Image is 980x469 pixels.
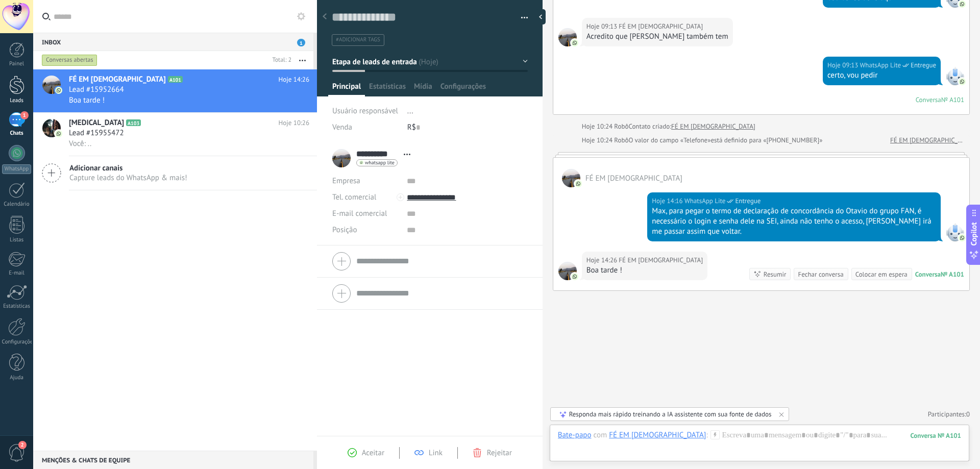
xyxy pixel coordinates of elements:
span: Mídia [414,82,432,96]
span: Tel. comercial [332,192,376,202]
span: WhatsApp Lite [860,60,901,70]
span: WhatsApp Lite [946,67,964,85]
img: com.amocrm.amocrmwa.svg [571,39,578,46]
span: ... [407,106,413,116]
span: Robô [614,136,628,144]
span: Entregue [735,196,761,206]
span: Lead #15952664 [69,85,124,95]
span: whatsapp lite [365,160,395,165]
span: Lead #15955472 [69,128,124,138]
div: Listas [2,237,32,243]
span: #adicionar tags [336,36,380,43]
span: Adicionar canais [69,163,187,173]
span: Posição [332,226,357,234]
a: FÉ EM [DEMOGRAPHIC_DATA] [671,121,755,132]
div: Max, para pegar o termo de declaração de concordância do Otavio do grupo FAN, é necessário o logi... [652,206,936,237]
div: FÉ EM DEUS [609,430,706,439]
img: com.amocrm.amocrmwa.svg [959,78,966,85]
img: com.amocrm.amocrmwa.svg [959,234,966,241]
span: Venda [332,122,352,132]
span: Hoje 14:26 [279,75,309,85]
div: Conversa [915,270,941,279]
span: Capture leads do WhatsApp & mais! [69,173,187,183]
span: 0 [966,410,970,418]
span: Aceitar [362,448,384,458]
div: Posição [332,222,399,238]
div: Painel [2,61,32,67]
span: A101 [168,76,183,83]
span: FÉ EM DEUS [585,174,682,183]
span: Rejeitar [487,448,512,458]
img: com.amocrm.amocrmwa.svg [571,273,578,280]
span: Principal [332,82,361,96]
span: 2 [18,441,27,449]
div: Configurações [2,339,32,345]
div: Hoje 09:13 [827,60,860,70]
div: Colocar em espera [855,269,908,279]
div: Conversas abertas [42,54,97,66]
span: Boa tarde ! [69,95,105,105]
div: Hoje 09:13 [586,21,619,32]
span: 1 [20,111,29,119]
button: Tel. comercial [332,189,376,206]
div: Acredito que [PERSON_NAME] também tem [586,32,728,42]
div: Ajuda [2,375,32,381]
div: E-mail [2,270,32,277]
span: FÉ EM DEUS [558,28,577,46]
div: Hoje 14:26 [586,255,619,265]
span: Você: .. [69,139,91,149]
span: FÉ EM DEUS [558,262,577,280]
img: icon [55,87,62,94]
div: Hoje 14:16 [652,196,684,206]
span: E-mail comercial [332,209,387,218]
span: A103 [126,119,141,126]
span: WhatsApp Lite [684,196,725,206]
span: FÉ EM DEUS [619,255,703,265]
div: ocultar [535,9,546,24]
div: Conversa [916,95,941,104]
div: Estatísticas [2,303,32,310]
span: Hoje 10:26 [279,118,309,128]
div: Menções & Chats de equipe [33,451,313,469]
div: Venda [332,119,400,136]
div: № A101 [941,95,964,104]
div: Responda mais rápido treinando a IA assistente com sua fonte de dados [569,410,772,418]
span: FÉ EM [DEMOGRAPHIC_DATA] [69,75,166,85]
div: Empresa [332,173,399,189]
button: Mais [291,51,313,69]
img: com.amocrm.amocrmwa.svg [959,1,966,8]
span: Usuário responsável [332,106,398,116]
span: Link [429,448,443,458]
a: avataricon[MEDICAL_DATA]A103Hoje 10:26Lead #15955472Você: .. [33,113,317,156]
img: com.amocrm.amocrmwa.svg [575,180,582,187]
div: Resumir [764,269,787,279]
button: E-mail comercial [332,206,387,222]
div: Chats [2,130,32,137]
div: R$ [407,119,528,136]
img: icon [55,130,62,137]
span: Robô [614,122,628,131]
span: com [594,430,607,440]
a: avatariconFÉ EM [DEMOGRAPHIC_DATA]A101Hoje 14:26Lead #15952664Boa tarde ! [33,69,317,112]
div: Contato criado: [628,121,671,132]
div: № A101 [941,270,964,279]
span: Estatísticas [369,82,406,96]
span: FÉ EM DEUS [562,169,580,187]
span: 1 [297,39,305,46]
div: Leads [2,97,32,104]
div: Calendário [2,201,32,208]
span: está definido para «[PHONE_NUMBER]» [710,135,822,145]
a: Participantes:0 [928,410,970,418]
span: WhatsApp Lite [946,223,964,241]
span: Copilot [969,222,979,245]
div: Boa tarde ! [586,265,703,276]
span: FÉ EM DEUS [619,21,703,32]
div: Hoje 10:24 [582,135,615,145]
div: Inbox [33,33,313,51]
div: Fechar conversa [798,269,843,279]
div: 101 [911,431,961,440]
span: [MEDICAL_DATA] [69,118,124,128]
div: Total: 2 [268,55,291,65]
span: Configurações [440,82,486,96]
span: : [706,430,707,440]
